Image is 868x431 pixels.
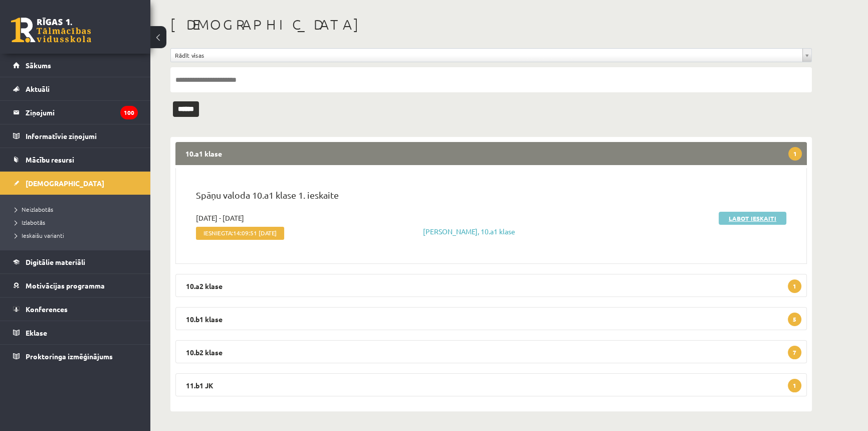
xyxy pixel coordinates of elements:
span: 14:09:51 [DATE] [233,229,277,236]
legend: 10.b2 klase [175,340,807,363]
a: Ieskaišu varianti [15,231,140,240]
span: 7 [788,346,801,359]
a: Digitālie materiāli [13,250,138,273]
span: Aktuāli [26,84,50,93]
span: Digitālie materiāli [26,257,85,266]
span: 1 [788,279,801,293]
span: Ieskaišu varianti [15,231,64,239]
a: Proktoringa izmēģinājums [13,345,138,368]
span: 5 [788,313,801,326]
a: Sākums [13,54,138,77]
i: 100 [120,106,138,119]
a: Mācību resursi [13,148,138,171]
a: Rādīt visas [171,49,811,62]
legend: 10.b1 klase [175,307,807,330]
legend: Informatīvie ziņojumi [26,124,138,148]
p: Spāņu valoda 10.a1 klase 1. ieskaite [196,188,786,207]
span: [DATE] - [DATE] [196,213,244,223]
a: Konferences [13,298,138,321]
span: Motivācijas programma [26,281,105,290]
span: Konferences [26,305,68,314]
span: Rādīt visas [175,49,798,62]
a: Rīgas 1. Tālmācības vidusskola [11,18,91,43]
span: 1 [788,379,801,392]
span: Izlabotās [15,218,45,226]
a: Informatīvie ziņojumi [13,124,138,148]
span: Sākums [26,61,51,70]
a: Neizlabotās [15,205,140,214]
legend: 10.a1 klase [175,142,807,165]
legend: 11.b1 JK [175,373,807,396]
span: Neizlabotās [15,205,53,213]
span: 1 [788,147,802,161]
legend: Ziņojumi [26,101,138,124]
span: Mācību resursi [26,155,74,164]
span: [DEMOGRAPHIC_DATA] [26,179,104,188]
span: Proktoringa izmēģinājums [26,352,113,361]
a: Ziņojumi100 [13,101,138,124]
a: Aktuāli [13,77,138,100]
span: Iesniegta: [196,227,284,240]
a: [DEMOGRAPHIC_DATA] [13,172,138,195]
a: Labot ieskaiti [719,212,786,225]
legend: 10.a2 klase [175,274,807,297]
a: Izlabotās [15,218,140,227]
span: Eklase [26,328,47,337]
a: Eklase [13,321,138,344]
h1: [DEMOGRAPHIC_DATA] [170,16,812,33]
a: Motivācijas programma [13,274,138,297]
a: [PERSON_NAME], 10.a1 klase [423,227,515,236]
